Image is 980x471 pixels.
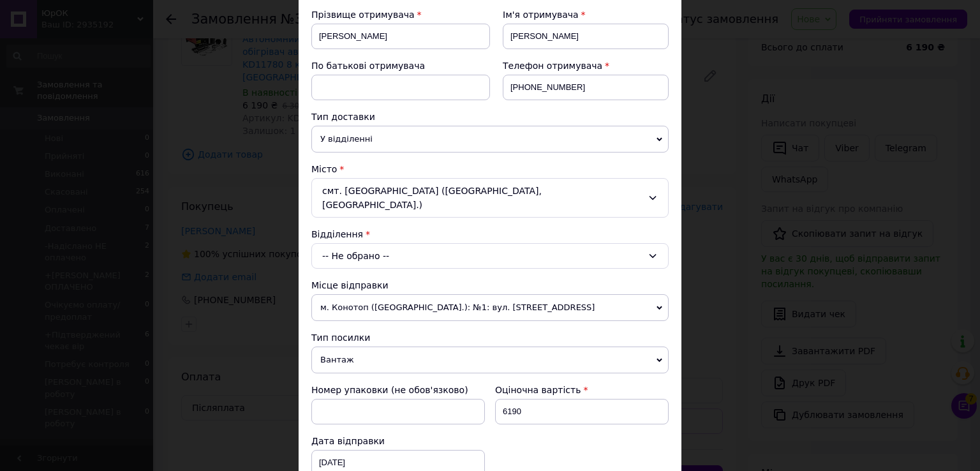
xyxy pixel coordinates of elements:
[503,10,579,20] span: Ім'я отримувача
[311,112,375,122] span: Тип доставки
[311,435,485,447] div: Дата відправки
[311,280,389,290] span: Місце відправки
[311,163,669,176] div: Місто
[311,243,669,269] div: -- Не обрано --
[311,294,669,321] span: м. Конотоп ([GEOGRAPHIC_DATA].): №1: вул. [STREET_ADDRESS]
[311,61,425,71] span: По батькові отримувача
[311,126,669,153] span: У відділенні
[311,178,669,218] div: смт. [GEOGRAPHIC_DATA] ([GEOGRAPHIC_DATA], [GEOGRAPHIC_DATA].)
[311,10,415,20] span: Прізвище отримувача
[311,333,370,343] span: Тип посилки
[311,347,669,373] span: Вантаж
[311,228,669,241] div: Відділення
[495,384,669,396] div: Оціночна вартість
[503,61,602,71] span: Телефон отримувача
[311,384,485,396] div: Номер упаковки (не обов'язково)
[503,75,669,100] input: +380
